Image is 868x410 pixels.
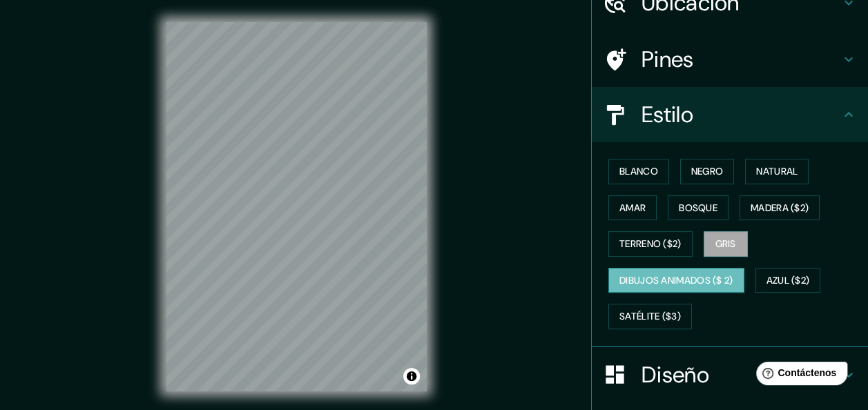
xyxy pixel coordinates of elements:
[608,304,692,329] button: Satélite ($3)
[166,22,427,391] canvas: Mapa
[745,159,809,184] button: Natural
[403,368,420,384] button: Alternar atribución
[704,231,748,257] button: Gris
[755,268,821,293] button: Azul ($2)
[751,199,809,217] font: Madera ($2)
[608,195,657,221] button: Amar
[619,199,646,217] font: Amar
[642,361,840,389] h4: Diseño
[740,195,820,221] button: Madera ($2)
[619,235,682,253] font: Terreno ($2)
[608,231,693,257] button: Terreno ($2)
[642,101,840,128] h4: Estilo
[619,163,658,180] font: Blanco
[691,163,724,180] font: Negro
[680,159,735,184] button: Negro
[668,195,729,221] button: Bosque
[608,268,744,293] button: Dibujos animados ($ 2)
[679,199,717,217] font: Bosque
[642,46,840,73] h4: Pines
[592,87,868,142] div: Estilo
[619,308,681,325] font: Satélite ($3)
[745,356,853,395] iframe: Help widget launcher
[619,272,733,289] font: Dibujos animados ($ 2)
[715,235,736,253] font: Gris
[592,347,868,402] div: Diseño
[766,272,810,289] font: Azul ($2)
[592,32,868,87] div: Pines
[608,159,669,184] button: Blanco
[756,163,798,180] font: Natural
